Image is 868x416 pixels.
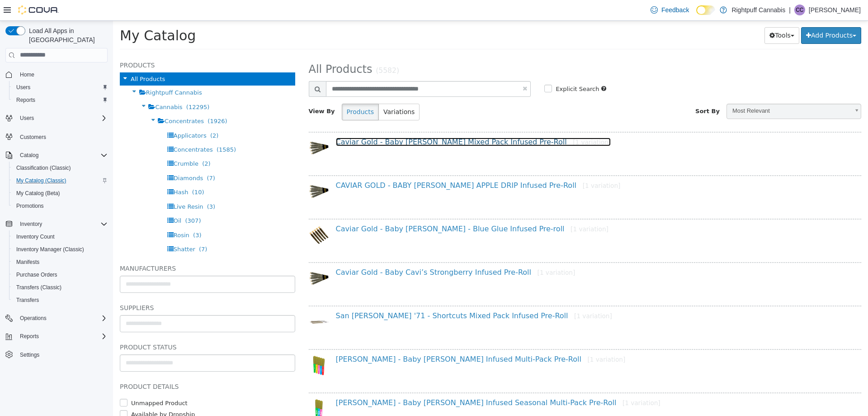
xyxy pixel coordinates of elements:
[20,333,39,340] span: Reports
[20,315,47,322] span: Operations
[13,82,34,93] a: Users
[7,39,182,50] h5: Products
[16,378,75,387] label: Unmapped Product
[20,134,46,141] span: Customers
[13,175,108,186] span: My Catalog (Classic)
[16,296,39,304] span: Transfers
[61,225,82,232] span: Shatter
[13,201,47,211] a: Promotions
[9,281,111,294] button: Transfers (Classic)
[86,225,94,232] span: (7)
[16,202,44,210] span: Promotions
[61,154,90,161] span: Diamonds
[651,6,686,23] button: Tools
[61,182,90,189] span: Live Resin
[16,190,60,197] span: My Catalog (Beta)
[9,256,111,268] button: Manifests
[13,95,39,105] a: Reports
[223,291,499,299] a: San [PERSON_NAME] '71 - Shortcuts Mixed Pack Infused Pre-Roll[1 variation]
[20,115,34,122] span: Users
[731,5,785,15] p: Rightpuff Cannabis
[16,349,43,360] a: Settings
[2,112,111,124] button: Users
[13,231,108,242] span: Inventory Count
[796,5,803,15] span: CC
[647,1,693,19] a: Feedback
[52,97,91,104] span: Concentrates
[9,81,111,94] button: Users
[16,113,108,124] span: Users
[196,42,259,55] span: All Products
[20,152,38,159] span: Catalog
[61,211,76,218] span: Rosin
[13,295,108,306] span: Transfers
[614,83,736,97] span: Most Relevant
[61,196,68,203] span: Oil
[16,177,66,184] span: My Catalog (Classic)
[25,26,108,44] span: Load All Apps in [GEOGRAPHIC_DATA]
[13,163,108,173] span: Classification (Classic)
[460,118,498,125] small: [1 variation]
[265,83,307,100] button: Variations
[7,321,182,332] h5: Product Status
[13,269,61,280] a: Purchase Orders
[16,150,42,161] button: Catalog
[13,282,108,293] span: Transfers (Classic)
[16,389,82,398] label: Available by Dropship
[13,188,108,199] span: My Catalog (Beta)
[196,161,216,181] img: 150
[613,83,748,98] a: Most Relevant
[89,139,97,146] span: (2)
[9,294,111,306] button: Transfers
[61,168,75,175] span: Hash
[475,335,513,342] small: [1 variation]
[223,204,495,212] a: Caviar Gold - Baby [PERSON_NAME] - Blue Glue Infused Pre-roll[1 variation]
[9,230,111,243] button: Inventory Count
[16,233,55,240] span: Inventory Count
[16,313,108,324] span: Operations
[13,269,108,280] span: Purchase Orders
[9,162,111,174] button: Classification (Classic)
[196,248,216,268] img: 150
[20,71,34,78] span: Home
[696,15,697,15] span: Dark Mode
[696,5,715,15] input: Dark Mode
[263,46,286,54] small: (5582)
[509,378,547,386] small: [1 variation]
[16,219,108,230] span: Inventory
[794,5,805,15] div: Corey Casimir
[7,360,182,371] h5: Product Details
[13,257,43,268] a: Manifests
[2,68,111,81] button: Home
[13,188,64,199] a: My Catalog (Beta)
[20,220,42,228] span: Inventory
[33,68,89,75] span: Rightpuff Cannabis
[2,348,111,361] button: Settings
[18,5,59,14] img: Cova
[80,211,88,218] span: (3)
[229,83,266,100] button: Products
[16,331,108,342] span: Reports
[13,95,108,105] span: Reports
[582,87,607,94] span: Sort By
[425,248,462,255] small: [1 variation]
[9,243,111,256] button: Inventory Manager (Classic)
[13,231,58,242] a: Inventory Count
[688,6,748,23] button: Add Products
[18,55,52,62] span: All Products
[16,164,71,172] span: Classification (Classic)
[94,97,114,104] span: (1926)
[661,5,689,14] span: Feedback
[2,218,111,230] button: Inventory
[223,378,547,386] a: [PERSON_NAME] - Baby [PERSON_NAME] Infused Seasonal Multi-Pack Pre-Roll[1 variation]
[13,257,108,268] span: Manifests
[13,244,88,255] a: Inventory Manager (Classic)
[196,378,216,398] img: 150
[13,295,42,306] a: Transfers
[13,82,108,93] span: Users
[72,196,88,203] span: (307)
[7,7,83,23] span: My Catalog
[16,349,108,360] span: Settings
[16,84,30,91] span: Users
[809,5,861,15] p: [PERSON_NAME]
